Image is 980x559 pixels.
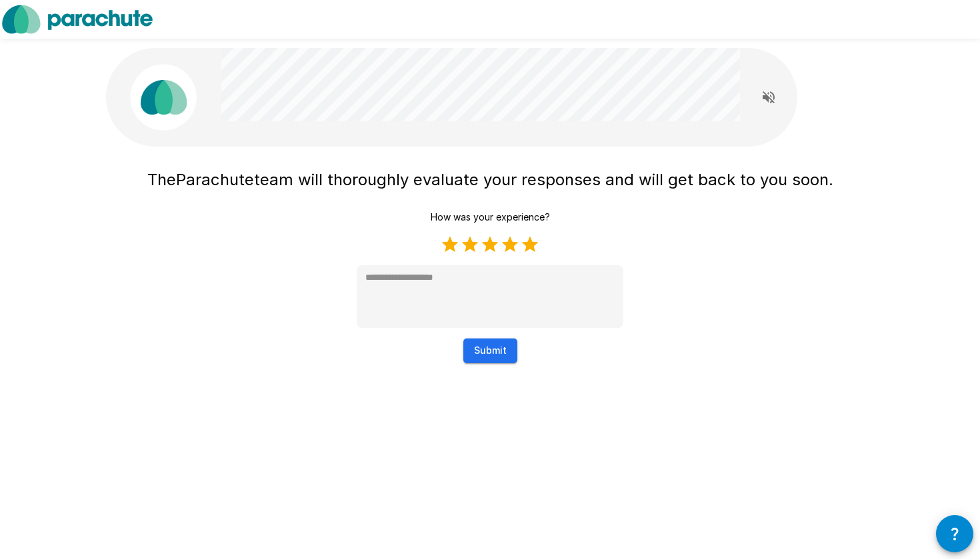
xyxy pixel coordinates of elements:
[254,170,833,189] span: team will thoroughly evaluate your responses and will get back to you soon.
[130,64,197,131] img: parachute_avatar.png
[463,338,517,363] button: Submit
[755,84,782,111] button: Read questions aloud
[147,170,176,189] span: The
[176,170,254,189] span: Parachute
[431,211,550,224] p: How was your experience?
